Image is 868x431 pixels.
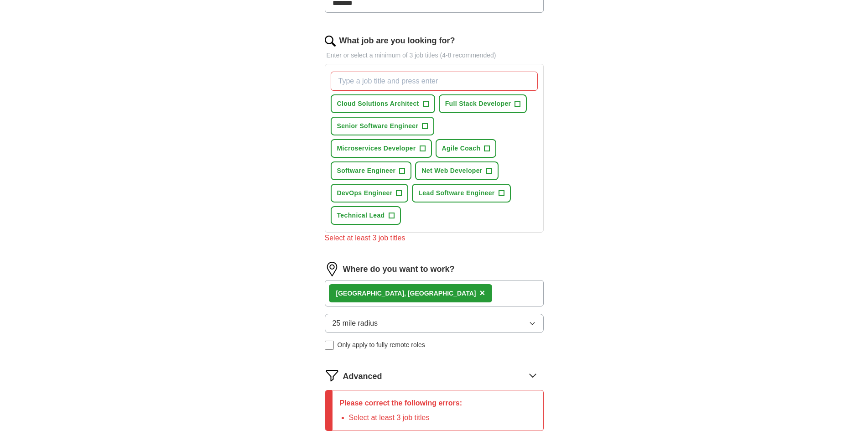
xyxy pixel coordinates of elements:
span: Technical Lead [337,211,385,220]
p: Enter or select a minimum of 3 job titles (4-8 recommended) [325,51,544,60]
span: Net Web Developer [421,166,482,176]
span: Microservices Developer [337,144,416,153]
span: × [479,288,485,298]
img: search.png [325,36,336,47]
label: Where do you want to work? [343,263,455,275]
input: Type a job title and press enter [331,72,538,91]
div: [GEOGRAPHIC_DATA], [GEOGRAPHIC_DATA] [336,289,476,298]
button: Technical Lead [331,206,401,225]
p: Please correct the following errors: [340,398,463,409]
span: Senior Software Engineer [337,121,419,131]
li: Select at least 3 job titles [349,412,463,423]
button: DevOps Engineer [331,184,409,203]
button: Net Web Developer [415,161,498,180]
label: What job are you looking for? [339,35,455,47]
button: Microservices Developer [331,139,432,158]
div: Select at least 3 job titles [325,233,544,244]
button: Software Engineer [331,161,412,180]
span: Lead Software Engineer [418,188,494,198]
span: Agile Coach [442,144,481,153]
span: Only apply to fully remote roles [338,340,425,350]
button: × [479,286,485,300]
button: Agile Coach [436,139,497,158]
button: Cloud Solutions Architect [331,94,435,113]
button: Lead Software Engineer [412,184,510,203]
img: location.png [325,262,339,276]
span: DevOps Engineer [337,188,393,198]
button: 25 mile radius [325,314,544,333]
span: Software Engineer [337,166,396,176]
span: Advanced [343,370,382,383]
button: Full Stack Developer [439,94,527,113]
img: filter [325,368,339,383]
input: Only apply to fully remote roles [325,341,334,350]
button: Senior Software Engineer [331,117,435,135]
span: Cloud Solutions Architect [337,99,419,109]
span: 25 mile radius [333,318,378,329]
span: Full Stack Developer [445,99,511,109]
